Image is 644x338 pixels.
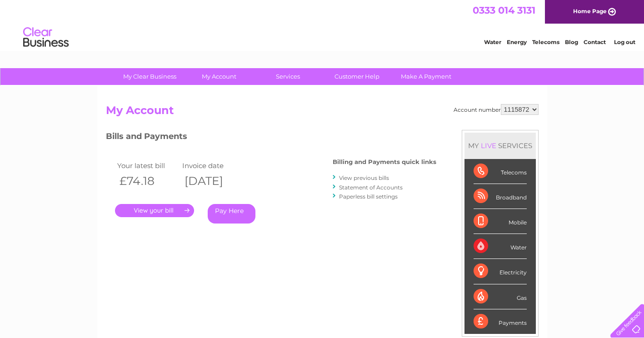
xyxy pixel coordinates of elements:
div: Telecoms [474,159,527,184]
a: . [115,204,194,217]
td: Your latest bill [115,159,180,172]
td: Invoice date [180,159,245,172]
h4: Billing and Payments quick links [333,159,436,165]
a: Log out [614,39,635,45]
a: 0333 014 3131 [473,5,535,16]
div: Account number [454,104,539,115]
h2: My Account [106,104,539,121]
div: Gas [474,284,527,309]
a: Services [250,68,325,85]
img: logo.png [23,24,69,51]
a: View previous bills [339,174,389,181]
a: Water [484,39,501,45]
div: Mobile [474,209,527,234]
a: My Account [181,68,256,85]
a: Contact [584,39,606,45]
th: £74.18 [115,172,180,190]
h3: Bills and Payments [106,130,436,146]
a: Statement of Accounts [339,184,403,191]
a: Make A Payment [389,68,464,85]
div: Payments [474,309,527,334]
div: LIVE [479,141,498,150]
a: Energy [507,39,527,45]
a: My Clear Business [112,68,187,85]
a: Paperless bill settings [339,193,398,200]
th: [DATE] [180,172,245,190]
a: Telecoms [532,39,559,45]
a: Customer Help [320,68,394,85]
div: MY SERVICES [464,133,536,159]
div: Broadband [474,184,527,209]
div: Clear Business is a trading name of Verastar Limited (registered in [GEOGRAPHIC_DATA] No. 3667643... [108,5,537,44]
div: Electricity [474,259,527,284]
div: Water [474,234,527,259]
a: Blog [565,39,578,45]
a: Pay Here [208,204,255,224]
